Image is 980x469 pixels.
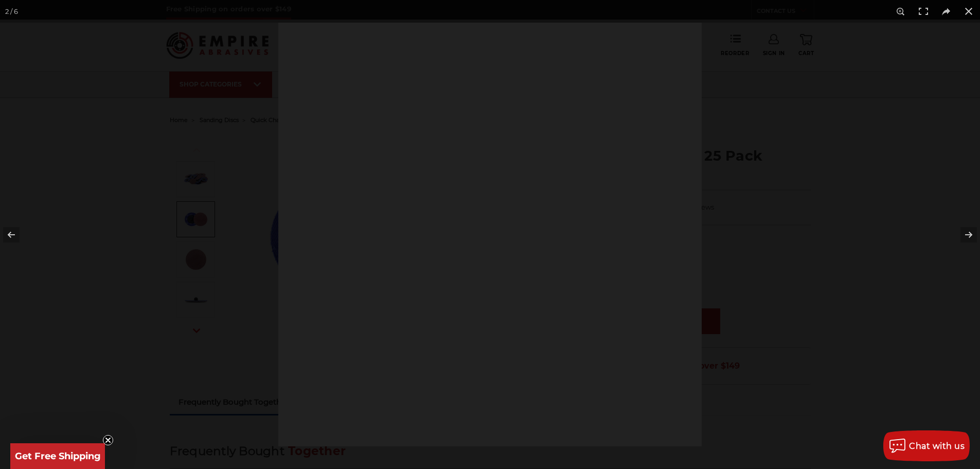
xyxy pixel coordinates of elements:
button: Next (arrow right) [944,209,980,260]
button: Close teaser [103,435,113,445]
span: Chat with us [909,441,965,451]
span: Get Free Shipping [15,450,101,462]
div: Get Free ShippingClose teaser [10,443,105,469]
button: Chat with us [883,430,970,461]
